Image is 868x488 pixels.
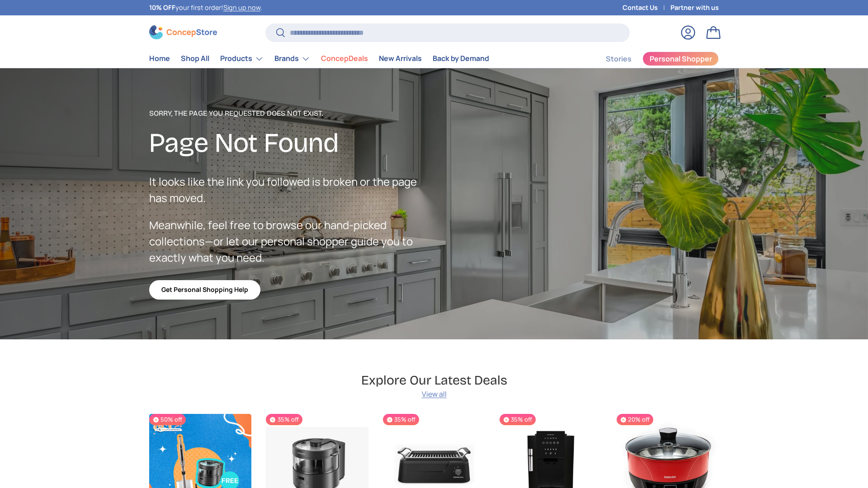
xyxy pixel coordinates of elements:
span: Personal Shopper [650,55,712,62]
a: Brands [274,50,310,68]
a: Back by Demand [433,50,489,67]
span: 50% off [149,414,186,425]
summary: Brands [269,50,316,68]
a: Stories [606,50,632,68]
span: 35% off [266,414,302,425]
p: Meanwhile, feel free to browse our hand-picked collections—or let our personal shopper guide you ... [149,217,434,266]
a: View all [422,389,447,399]
img: ConcepStore [149,25,217,39]
a: Products [220,50,264,68]
nav: Secondary [584,50,719,68]
span: 20% off [617,414,653,425]
h2: Page Not Found [149,126,434,160]
span: 35% off [500,414,536,425]
span: 35% off [383,414,419,425]
a: ConcepDeals [321,50,368,67]
a: Home [149,50,170,67]
a: New Arrivals [379,50,422,67]
a: Personal Shopper [642,52,719,66]
a: Sign up now [223,3,260,12]
p: Sorry, the page you requested does not exist. [149,108,434,119]
summary: Products [215,50,269,68]
p: your first order! . [149,3,262,13]
p: It looks like the link you followed is broken or the page has moved. [149,174,434,206]
nav: Primary [149,50,489,68]
strong: 10% OFF [149,3,175,12]
h2: Explore Our Latest Deals [361,372,507,389]
a: Partner with us [670,3,719,13]
a: Contact Us [623,3,670,13]
a: Shop All [181,50,209,67]
a: Get Personal Shopping Help [149,280,260,300]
